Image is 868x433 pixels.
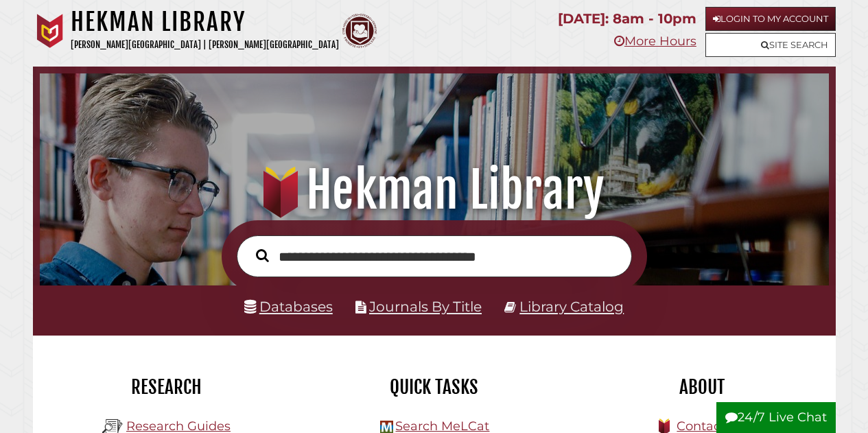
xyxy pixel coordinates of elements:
a: Databases [244,298,333,315]
a: Site Search [705,33,836,57]
a: Journals By Title [369,298,482,315]
button: Search [249,246,276,266]
a: More Hours [614,34,696,49]
h2: Research [43,375,290,399]
a: Login to My Account [705,7,836,31]
h1: Hekman Library [52,160,815,220]
h1: Hekman Library [71,7,339,37]
h2: Quick Tasks [311,375,558,399]
img: Calvin University [33,14,67,48]
a: Library Catalog [519,298,624,315]
p: [DATE]: 8am - 10pm [558,7,696,31]
h2: About [578,375,825,399]
img: Calvin Theological Seminary [342,14,377,48]
i: Search [256,248,269,262]
p: [PERSON_NAME][GEOGRAPHIC_DATA] | [PERSON_NAME][GEOGRAPHIC_DATA] [71,37,339,53]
